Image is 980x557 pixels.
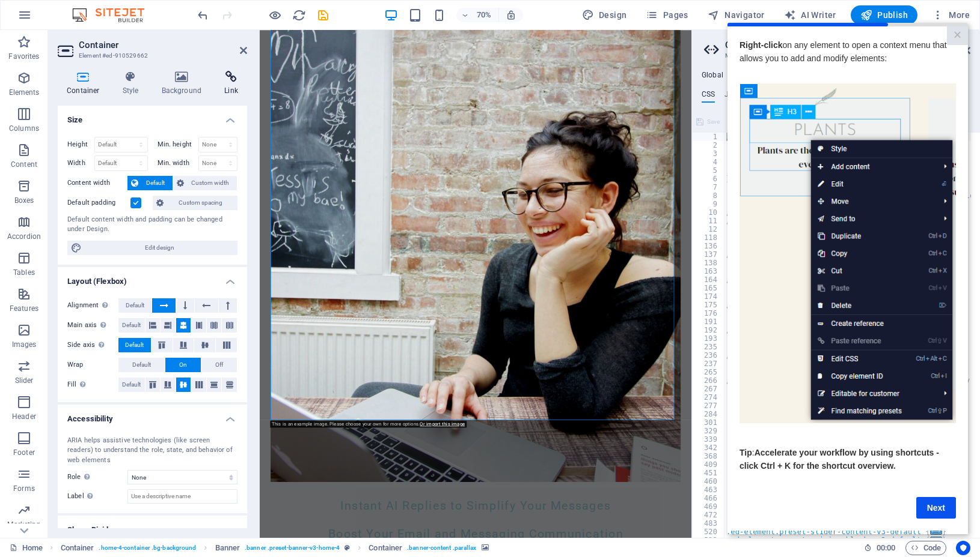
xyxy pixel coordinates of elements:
[693,141,725,149] div: 2
[693,460,725,469] div: 409
[693,360,725,368] div: 237
[260,30,691,538] iframe: To enrich screen reader interactions, please activate Accessibility in Grammarly extension settings
[693,250,725,259] div: 137
[316,8,330,22] button: save
[693,343,725,351] div: 235
[693,536,725,544] div: 523
[927,5,975,25] button: More
[703,5,770,25] button: Navigator
[693,351,725,360] div: 236
[270,421,467,427] div: This is an example image. Please choose your own for more options.
[67,215,237,235] div: Default content width and padding can be changed under Design.
[12,340,37,349] p: Images
[13,448,35,457] p: Footer
[67,318,118,333] label: Main axis
[67,338,118,352] label: Side axis
[201,358,237,372] button: Off
[245,541,340,555] span: . banner .preset-banner-v3-home-4
[693,410,725,418] div: 284
[345,544,350,551] i: This element is a customizable preset
[127,489,237,504] input: Use a descriptive name
[506,10,516,20] i: On resize automatically adjust zoom level to fit chosen device.
[877,541,895,555] span: 00 00
[67,358,118,372] label: Wrap
[118,378,145,392] button: Default
[693,418,725,427] div: 301
[693,334,725,343] div: 193
[58,267,247,289] h4: Layout (Flexbox)
[693,292,725,301] div: 174
[118,318,145,333] button: Default
[215,541,240,555] span: Click to select. Double-click to edit
[693,393,725,402] div: 274
[693,385,725,393] div: 267
[708,9,765,21] span: Navigator
[114,71,153,96] h4: Style
[724,90,760,103] h4: JavaScript
[196,8,210,22] i: Undo: Edit headline (Ctrl+Z)
[268,8,282,22] button: Click here to leave preview mode and continue editing
[779,5,841,25] button: AI Writer
[407,541,476,555] span: . banner-content .parallax
[693,326,725,334] div: 192
[725,50,946,61] h3: Manage (S)CSS, JS & HTML
[215,71,247,96] h4: Link
[67,489,127,504] label: Label
[7,520,40,529] p: Marketing
[702,71,723,80] h4: Global
[693,376,725,385] div: 266
[67,470,93,484] span: Role
[693,301,725,309] div: 175
[851,5,917,25] button: Publish
[61,541,94,555] span: Click to select. Double-click to edit
[132,358,151,372] span: Default
[67,298,118,313] label: Alignment
[292,8,306,22] button: reload
[905,541,946,555] button: Code
[58,71,114,96] h4: Container
[693,183,725,191] div: 7
[646,9,688,21] span: Pages
[693,208,725,217] div: 10
[127,176,173,190] button: Default
[67,176,127,190] label: Content width
[125,338,144,352] span: Default
[122,318,141,333] span: Default
[10,304,38,313] p: Features
[911,541,941,555] span: Code
[693,284,725,292] div: 165
[118,338,151,352] button: Default
[15,376,34,385] p: Slider
[693,275,725,284] div: 164
[693,217,725,225] div: 11
[58,405,247,426] h4: Accessibility
[693,191,725,200] div: 8
[726,115,765,129] button: Add file
[67,241,237,255] button: Edit design
[864,541,896,555] h6: Session time
[693,469,725,477] div: 451
[85,241,234,255] span: Edit design
[10,541,43,555] a: Click to cancel selection. Double-click to open Pages
[153,71,216,96] h4: Background
[167,196,234,210] span: Custom spacing
[188,176,234,190] span: Custom width
[932,9,970,21] span: More
[693,452,725,460] div: 368
[693,494,725,502] div: 466
[641,5,693,25] button: Pages
[727,23,968,534] iframe: To enrich screen reader interactions, please activate Accessibility in Grammarly extension settings
[9,88,40,97] p: Elements
[693,435,725,444] div: 339
[693,528,725,536] div: 520
[8,52,39,61] p: Favorites
[158,141,198,148] label: Min. height
[693,402,725,410] div: 277
[693,309,725,318] div: 176
[118,298,152,313] button: Default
